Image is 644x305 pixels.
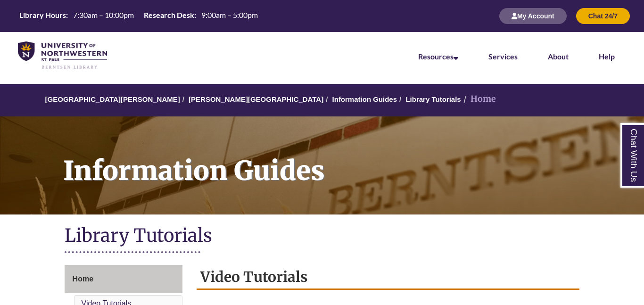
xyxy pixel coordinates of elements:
a: Hours Today [16,10,262,23]
a: My Account [499,12,567,20]
button: My Account [499,8,567,24]
span: 7:30am – 10:00pm [73,10,134,19]
a: Resources [418,52,458,61]
h1: Information Guides [53,116,644,202]
a: Library Tutorials [405,95,461,103]
span: 9:00am – 5:00pm [201,10,258,19]
table: Hours Today [16,10,262,22]
img: UNWSP Library Logo [18,41,107,70]
a: Information Guides [332,95,397,103]
a: [GEOGRAPHIC_DATA][PERSON_NAME] [45,95,180,103]
a: About [548,52,569,61]
th: Research Desk: [140,10,198,20]
a: [PERSON_NAME][GEOGRAPHIC_DATA] [189,95,323,103]
a: Home [65,265,183,293]
a: Services [488,52,518,61]
li: Home [461,92,496,106]
h2: Video Tutorials [197,265,579,290]
a: Chat 24/7 [576,12,630,20]
span: Home [73,275,93,283]
button: Chat 24/7 [576,8,630,24]
h1: Library Tutorials [65,224,580,249]
th: Library Hours: [16,10,69,20]
a: Help [599,52,615,61]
